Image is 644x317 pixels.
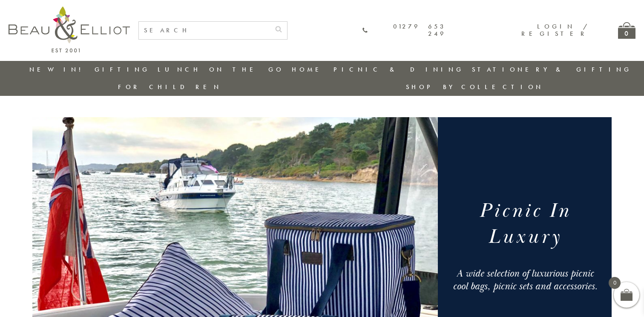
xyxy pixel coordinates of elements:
a: Shop by collection [406,83,543,91]
input: SEARCH [139,22,270,39]
img: logo [9,6,130,52]
a: New in! [29,65,86,74]
div: A wide selection of luxurious picnic cool bags, picnic sets and accessories. [448,267,601,293]
a: Gifting [95,65,150,74]
a: Lunch On The Go [158,65,284,74]
a: Home [292,65,326,74]
h1: Picnic In Luxury [448,198,601,250]
a: For Children [118,83,221,91]
a: 01279 653 249 [362,23,446,38]
a: Login / Register [521,22,588,38]
a: Picnic & Dining [333,65,464,74]
span: 0 [609,277,621,289]
a: Stationery & Gifting [472,65,632,74]
a: 0 [618,22,635,39]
